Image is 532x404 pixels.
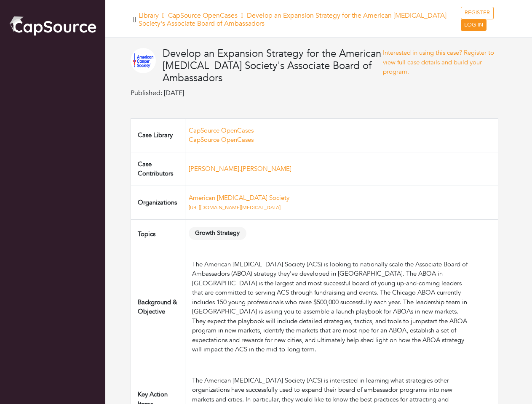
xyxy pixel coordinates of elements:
[461,19,487,31] a: LOG IN
[131,219,185,249] td: Topics
[131,48,156,73] img: ACS.png
[131,249,185,365] td: Background & Objective
[163,48,383,84] h4: Develop an Expansion Strategy for the American [MEDICAL_DATA] Society's Associate Board of Ambass...
[131,88,383,98] p: Published: [DATE]
[192,260,471,316] div: The American [MEDICAL_DATA] Society (ACS) is looking to nationally scale the Associate Board of A...
[189,204,281,211] a: [URL][DOMAIN_NAME][MEDICAL_DATA]
[189,194,289,202] a: American [MEDICAL_DATA] Society
[383,48,494,76] a: Interested in using this case? Register to view full case details and build your program.
[192,316,471,354] div: They expect the playbook will include detailed strategies, tactics, and tools to jumpstart the AB...
[189,227,246,240] span: Growth Strategy
[131,186,185,219] td: Organizations
[139,12,461,28] h5: Library Develop an Expansion Strategy for the American [MEDICAL_DATA] Society's Associate Board o...
[189,126,254,135] a: CapSource OpenCases
[461,7,494,19] a: REGISTER
[189,136,254,144] a: CapSource OpenCases
[168,11,238,20] a: CapSource OpenCases
[189,165,291,173] a: [PERSON_NAME].[PERSON_NAME]
[131,152,185,186] td: Case Contributors
[131,118,185,152] td: Case Library
[8,15,97,37] img: cap_logo.png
